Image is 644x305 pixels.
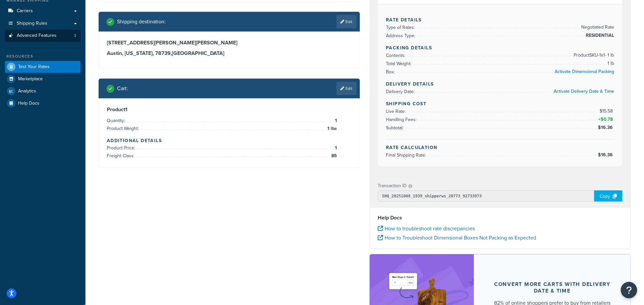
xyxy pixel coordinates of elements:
span: Handling Fees: [386,116,418,123]
h4: Delivery Details [386,81,615,88]
h2: Shipping destination : [117,19,166,25]
span: $15.58 [600,108,614,114]
span: 1 [333,117,337,125]
a: Carriers [5,5,81,17]
span: Address Type: [386,32,417,39]
span: $0.78 [601,116,614,123]
span: Carriers [17,8,33,14]
div: Resources [5,54,81,59]
span: 1 lbs [326,125,337,133]
span: Final Shipping Rate: [386,152,428,159]
span: Product SKU-1 x 1 - 1 lb [572,51,614,59]
span: $16.36 [598,124,614,131]
a: Marketplace [5,73,81,85]
span: Freight Class: [107,152,136,159]
span: Product Price: [107,144,137,151]
button: Open Resource Center [621,282,637,298]
a: Analytics [5,85,81,97]
span: Type of Rates: [386,24,417,31]
span: Contents: [386,52,407,59]
a: Edit [337,82,357,95]
span: Delivery Date: [386,88,417,95]
span: Quantity: [107,117,127,124]
span: Shipping Rules [17,21,47,26]
span: Test Your Rates [18,64,50,70]
span: Negotiated Rate [580,23,614,31]
h4: Help Docs [378,214,623,222]
span: Help Docs [18,101,39,106]
span: Advanced Features [17,33,57,38]
span: 1 lb [606,60,614,67]
h4: Rate Details [386,16,615,23]
h3: Austin, [US_STATE], 78739 , [GEOGRAPHIC_DATA] [107,50,352,57]
h4: Additional Details [107,137,352,144]
span: $16.36 [598,151,614,158]
span: RESIDENTIAL [584,32,614,39]
p: Transaction ID [378,181,407,191]
h3: Product 1 [107,106,352,113]
li: Advanced Features [5,30,81,42]
span: Product Weight: [107,125,140,132]
h3: [STREET_ADDRESS][PERSON_NAME][PERSON_NAME] [107,39,352,46]
a: Help Docs [5,97,81,109]
h4: Rate Calculation [386,144,615,151]
span: Box: [386,68,397,75]
h2: Cart : [117,86,128,91]
a: Shipping Rules [5,17,81,30]
a: Activate Dimensional Packing [555,68,614,75]
div: Copy [594,191,623,202]
a: How to Troubleshoot Dimensional Boxes Not Packing as Expected [378,234,537,241]
span: Marketplace [18,76,43,82]
a: Activate Delivery Date & Time [554,88,614,95]
span: Subtotal: [386,124,405,131]
span: 3 [74,33,76,38]
h4: Packing Details [386,44,615,51]
span: Analytics [18,89,36,94]
span: 85 [330,152,337,160]
span: 1 [333,144,337,152]
div: Convert more carts with delivery date & time [490,281,615,294]
span: Total Weight: [386,60,413,67]
span: + [597,115,614,123]
a: Advanced Features3 [5,30,81,42]
a: Edit [337,15,357,28]
a: How to troubleshoot rate discrepancies [378,225,475,232]
a: Test Your Rates [5,61,81,73]
span: Live Rate: [386,108,408,115]
h4: Shipping Cost [386,100,615,107]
